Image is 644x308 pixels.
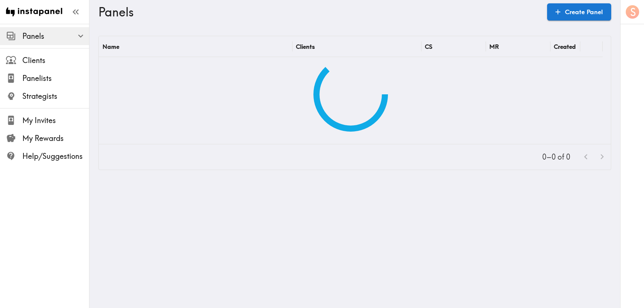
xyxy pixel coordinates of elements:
[425,43,432,50] div: CS
[547,3,611,21] a: Create Panel
[22,151,89,161] span: Help/Suggestions
[296,43,315,50] div: Clients
[98,5,541,19] h3: Panels
[554,43,576,50] div: Created
[489,43,499,50] div: MR
[625,4,640,19] button: S
[22,115,89,126] span: My Invites
[22,55,89,66] span: Clients
[102,43,119,50] div: Name
[542,152,570,162] p: 0–0 of 0
[22,73,89,84] span: Panelists
[22,133,89,144] span: My Rewards
[22,91,89,101] span: Strategists
[630,6,636,19] span: S
[22,31,89,41] span: Panels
